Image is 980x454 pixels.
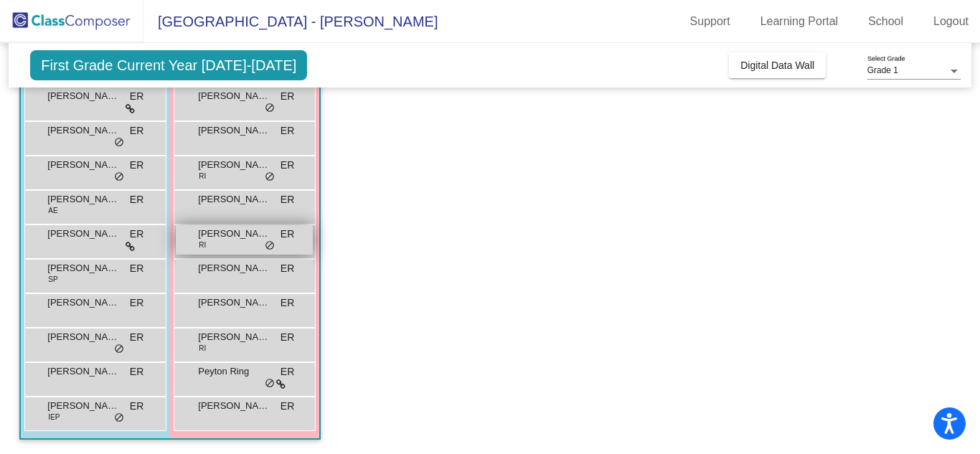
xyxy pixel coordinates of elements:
span: ER [281,158,294,173]
span: [PERSON_NAME] [198,261,270,275]
span: Peyton Ring [198,364,270,379]
span: ER [281,123,294,138]
span: [GEOGRAPHIC_DATA] - [PERSON_NAME] [143,10,438,33]
span: [PERSON_NAME] [47,295,119,310]
span: [PERSON_NAME] [47,399,119,413]
span: [PERSON_NAME] [198,399,270,413]
span: [PERSON_NAME] [198,89,270,103]
span: [PERSON_NAME] [47,227,119,241]
span: First Grade Current Year [DATE]-[DATE] [30,50,307,80]
span: [PERSON_NAME] [198,123,270,138]
span: ER [130,399,143,414]
span: do_not_disturb_alt [114,344,124,355]
span: [PERSON_NAME] [198,158,270,172]
span: do_not_disturb_alt [114,412,124,424]
span: RI [199,343,206,354]
a: Support [679,10,742,33]
span: ER [281,261,294,276]
span: ER [281,330,294,345]
span: ER [130,261,143,276]
span: ER [281,364,294,379]
span: ER [130,364,143,379]
span: [PERSON_NAME] [47,192,119,207]
span: ER [281,399,294,414]
span: [PERSON_NAME] [47,89,119,103]
span: ER [130,330,143,345]
span: ER [281,295,294,311]
span: [PERSON_NAME] [198,227,270,241]
span: do_not_disturb_alt [265,240,275,252]
span: [PERSON_NAME] [47,123,119,138]
span: ER [130,295,143,311]
span: Grade 1 [867,65,898,75]
span: [PERSON_NAME] [47,364,119,379]
span: ER [130,158,143,173]
span: [PERSON_NAME] [198,295,270,310]
span: [PERSON_NAME] [47,261,119,275]
span: do_not_disturb_alt [265,103,275,114]
span: ER [281,89,294,104]
a: School [857,10,915,33]
span: ER [281,192,294,207]
span: RI [199,240,206,250]
span: IEP [48,412,60,422]
a: Learning Portal [749,10,850,33]
span: [PERSON_NAME] [47,330,119,344]
button: Digital Data Wall [729,52,826,78]
span: [PERSON_NAME] [47,158,119,172]
span: ER [130,227,143,242]
span: do_not_disturb_alt [265,171,275,183]
span: ER [281,227,294,242]
span: ER [130,123,143,138]
span: [PERSON_NAME] [198,330,270,344]
span: do_not_disturb_alt [114,137,124,148]
span: do_not_disturb_alt [114,171,124,183]
span: SP [48,274,57,285]
span: do_not_disturb_alt [265,378,275,389]
span: ER [130,89,143,104]
span: Digital Data Wall [740,60,814,71]
span: ER [130,192,143,207]
span: RI [199,171,206,181]
span: AE [48,205,57,216]
span: [PERSON_NAME] [198,192,270,207]
a: Logout [922,10,980,33]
